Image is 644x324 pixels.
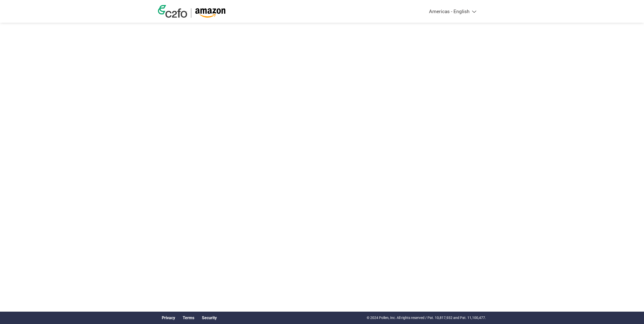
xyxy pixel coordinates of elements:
[158,5,187,18] img: c2fo logo
[183,315,194,320] a: Terms
[202,315,217,320] a: Security
[162,315,175,320] a: Privacy
[195,8,226,18] img: Amazon
[367,315,486,320] p: © 2024 Pollen, Inc. All rights reserved / Pat. 10,817,932 and Pat. 11,100,477.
